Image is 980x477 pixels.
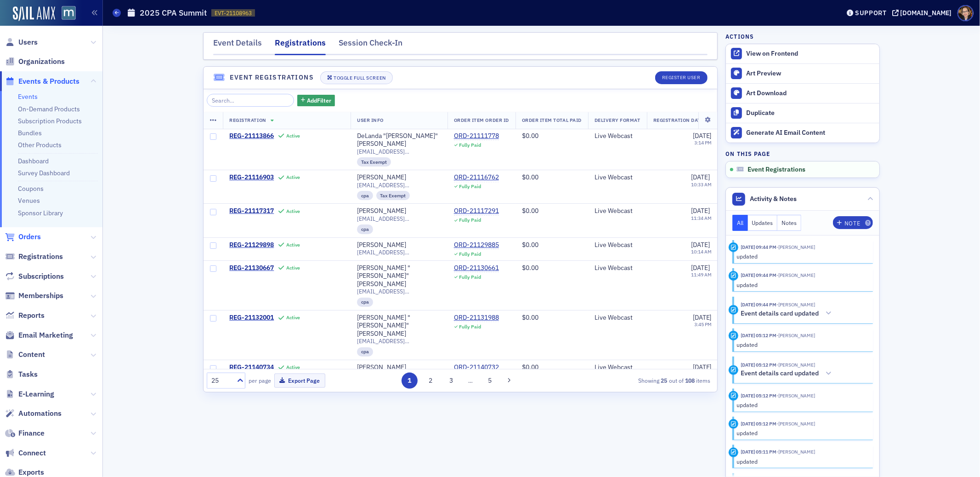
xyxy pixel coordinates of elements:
[357,338,441,345] span: [EMAIL_ADDRESS][DOMAIN_NAME]
[357,157,391,167] div: Tax Exempt
[595,363,640,372] div: Live Webcast
[693,313,712,322] span: [DATE]
[5,76,79,86] a: Events & Products
[18,448,46,458] span: Connect
[454,173,499,182] div: ORD-21116762
[229,173,344,182] a: REG-21116903Active
[833,216,873,229] button: Note
[5,271,64,282] a: Subscriptions
[691,264,710,272] span: [DATE]
[522,132,538,140] span: $0.00
[286,133,300,139] div: Active
[18,209,63,217] a: Sponsor Library
[357,363,406,372] a: [PERSON_NAME]
[729,419,738,429] div: Update
[748,166,806,174] span: Event Registrations
[454,132,499,140] a: ORD-21111778
[777,244,816,250] span: Michelle Brown
[357,249,441,256] span: [EMAIL_ADDRESS][DOMAIN_NAME]
[729,305,738,315] div: Activity
[522,264,538,272] span: $0.00
[459,217,481,223] div: Fully Paid
[320,71,393,84] button: Toggle Full Screen
[659,376,669,385] strong: 25
[357,132,441,148] a: DeLanda "[PERSON_NAME]" [PERSON_NAME]
[18,105,80,113] a: On-Demand Products
[741,272,777,278] time: 9/17/2025 09:44 PM
[725,149,880,158] h4: On this page
[777,332,816,339] span: Michelle Brown
[655,71,708,84] button: Register User
[892,10,955,16] button: [DOMAIN_NAME]
[357,347,373,356] div: cpa
[5,389,54,399] a: E-Learning
[307,96,331,104] span: Add Filter
[595,207,640,215] div: Live Webcast
[229,264,274,272] span: REG-21130667
[725,32,754,40] h4: Actions
[5,428,45,438] a: Finance
[741,392,777,399] time: 9/9/2025 05:12 PM
[459,274,481,280] div: Fully Paid
[229,117,266,123] span: Registration
[732,215,748,231] button: All
[844,221,860,226] div: Note
[691,181,712,188] time: 10:33 AM
[18,369,38,379] span: Tasks
[229,264,344,272] a: REG-21130667Active
[737,281,867,289] div: updated
[454,314,499,322] div: ORD-21131988
[459,184,481,190] div: Fully Paid
[5,37,38,47] a: Users
[229,314,274,322] span: REG-21132001
[459,142,481,148] div: Fully Paid
[741,420,777,427] time: 9/9/2025 05:12 PM
[402,373,418,389] button: 1
[286,174,300,180] div: Active
[274,374,325,388] button: Export Page
[522,173,538,181] span: $0.00
[18,389,54,399] span: E-Learning
[18,291,63,301] span: Memberships
[357,207,406,215] a: [PERSON_NAME]
[691,215,712,221] time: 11:34 AM
[18,129,42,137] a: Bundles
[777,392,816,399] span: Michelle Brown
[595,173,640,182] div: Live Webcast
[726,44,879,63] a: View on Frontend
[357,241,406,249] a: [PERSON_NAME]
[729,365,738,375] div: Activity
[522,207,538,215] span: $0.00
[18,141,62,149] a: Other Products
[746,129,875,137] div: Generate AI Email Content
[737,252,867,260] div: updated
[357,173,406,182] a: [PERSON_NAME]
[18,169,70,177] a: Survey Dashboard
[286,242,300,248] div: Active
[454,264,499,272] a: ORD-21130661
[62,6,76,20] img: SailAMX
[595,264,640,272] div: Live Webcast
[286,208,300,214] div: Active
[5,369,38,379] a: Tasks
[5,252,63,262] a: Registrations
[357,288,441,295] span: [EMAIL_ADDRESS][DOMAIN_NAME]
[777,420,816,427] span: Michelle Brown
[454,207,499,215] a: ORD-21117291
[459,251,481,257] div: Fully Paid
[454,363,499,372] div: ORD-21140732
[286,315,300,321] div: Active
[229,241,344,249] a: REG-21129898Active
[5,330,73,340] a: Email Marketing
[5,408,62,419] a: Automations
[229,132,274,140] span: REG-21113866
[691,248,712,255] time: 10:14 AM
[357,264,441,288] div: [PERSON_NAME] "[PERSON_NAME]" [PERSON_NAME]
[229,314,344,322] a: REG-21132001Active
[595,241,640,249] div: Live Webcast
[750,194,797,204] span: Activity & Notes
[18,117,82,125] a: Subscription Products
